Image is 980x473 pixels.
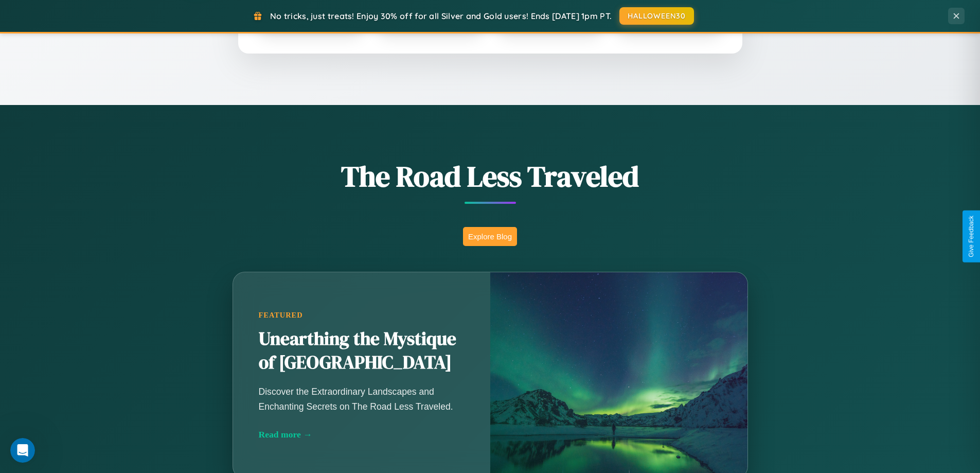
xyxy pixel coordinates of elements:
iframe: Intercom live chat [10,438,35,463]
p: Discover the Extraordinary Landscapes and Enchanting Secrets on The Road Less Traveled. [259,384,465,413]
div: Read more → [259,429,465,440]
div: Featured [259,311,465,320]
button: Explore Blog [463,227,517,246]
h1: The Road Less Traveled [182,156,799,196]
span: No tricks, just treats! Enjoy 30% off for all Silver and Gold users! Ends [DATE] 1pm PT. [270,11,612,21]
button: HALLOWEEN30 [619,7,694,25]
h2: Unearthing the Mystique of [GEOGRAPHIC_DATA] [259,327,465,375]
div: Give Feedback [968,216,975,257]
